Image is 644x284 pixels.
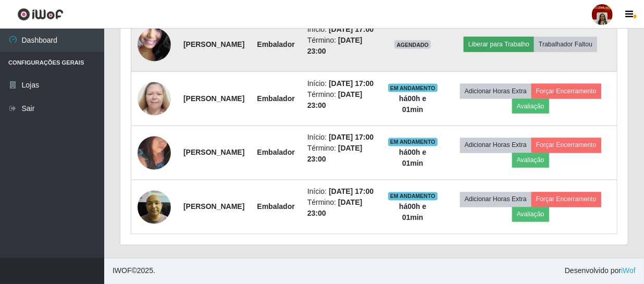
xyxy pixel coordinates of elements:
img: 1735996024398.jpeg [138,77,171,121]
button: Adicionar Horas Extra [460,138,531,153]
strong: [PERSON_NAME] [183,203,244,211]
button: Adicionar Horas Extra [460,192,531,207]
li: Término: [307,143,375,165]
strong: há 00 h e 01 min [399,94,426,114]
span: EM ANDAMENTO [388,84,438,92]
button: Avaliação [512,153,549,168]
time: [DATE] 17:00 [329,133,374,142]
strong: Embalador [257,94,294,103]
button: Avaliação [512,207,549,222]
button: Liberar para Trabalho [464,37,534,52]
a: iWof [621,267,636,275]
strong: há 00 h e 01 min [399,149,426,168]
span: © 2025 . [113,266,155,277]
strong: Embalador [257,149,294,157]
button: Trabalhador Faltou [534,37,597,52]
li: Início: [307,78,375,89]
strong: Embalador [257,203,294,211]
li: Início: [307,187,375,197]
button: Forçar Encerramento [531,192,601,207]
strong: Embalador [257,40,294,48]
img: 1754358574764.jpeg [138,131,171,175]
span: AGENDADO [394,41,431,49]
time: [DATE] 17:00 [329,25,374,33]
button: Forçar Encerramento [531,138,601,153]
span: IWOF [113,267,132,275]
strong: [PERSON_NAME] [183,40,244,48]
li: Término: [307,35,375,57]
li: Início: [307,24,375,35]
button: Forçar Encerramento [531,84,601,98]
span: EM ANDAMENTO [388,192,438,201]
img: CoreUI Logo [17,8,64,21]
li: Início: [307,132,375,143]
strong: [PERSON_NAME] [183,149,244,157]
button: Adicionar Horas Extra [460,84,531,98]
time: [DATE] 17:00 [329,188,374,196]
li: Término: [307,197,375,219]
time: [DATE] 17:00 [329,79,374,88]
img: 1746055016214.jpeg [138,7,171,82]
strong: há 00 h e 01 min [399,203,426,222]
strong: [PERSON_NAME] [183,94,244,103]
button: Avaliação [512,99,549,114]
img: 1755557335737.jpeg [138,185,171,229]
span: EM ANDAMENTO [388,138,438,146]
li: Término: [307,89,375,111]
span: Desenvolvido por [565,266,636,277]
